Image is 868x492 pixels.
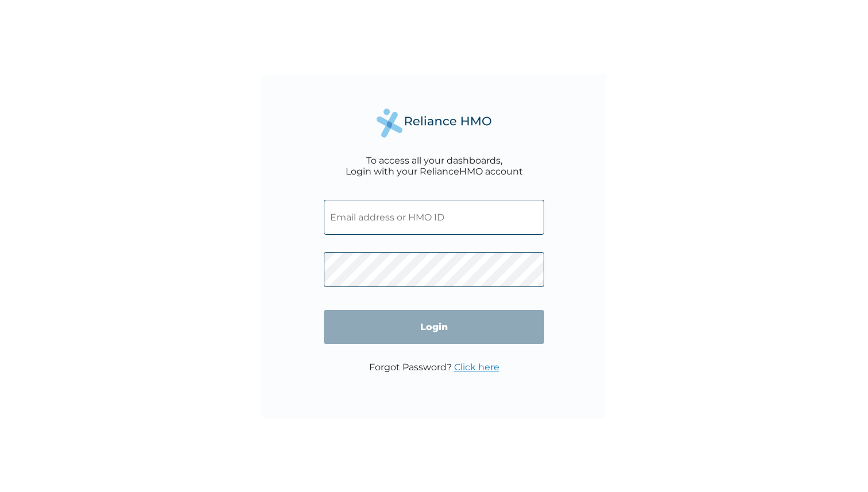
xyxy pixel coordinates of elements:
[454,362,499,373] a: Click here
[346,155,523,177] div: To access all your dashboards, Login with your RelianceHMO account
[324,310,544,344] input: Login
[369,362,499,373] p: Forgot Password?
[324,200,544,235] input: Email address or HMO ID
[377,109,491,138] img: Reliance Health's Logo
